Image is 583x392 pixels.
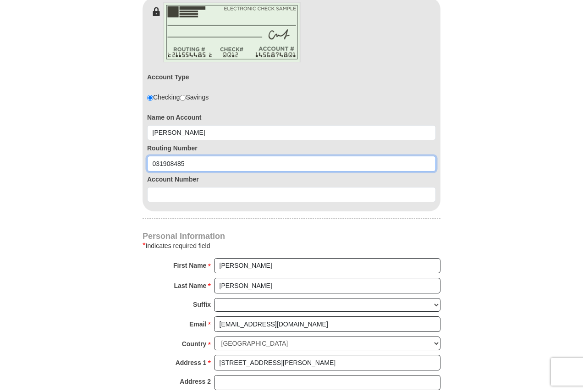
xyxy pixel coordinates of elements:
[189,318,206,331] strong: Email
[193,298,211,311] strong: Suffix
[147,93,209,102] div: Checking Savings
[182,337,207,350] strong: Country
[143,240,440,251] div: Indicates required field
[174,279,207,292] strong: Last Name
[143,232,440,240] h4: Personal Information
[163,2,301,62] img: check-en.png
[176,356,207,369] strong: Address 1
[180,375,211,388] strong: Address 2
[147,72,189,82] label: Account Type
[147,144,436,153] label: Routing Number
[173,259,206,272] strong: First Name
[147,175,436,184] label: Account Number
[147,113,436,122] label: Name on Account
